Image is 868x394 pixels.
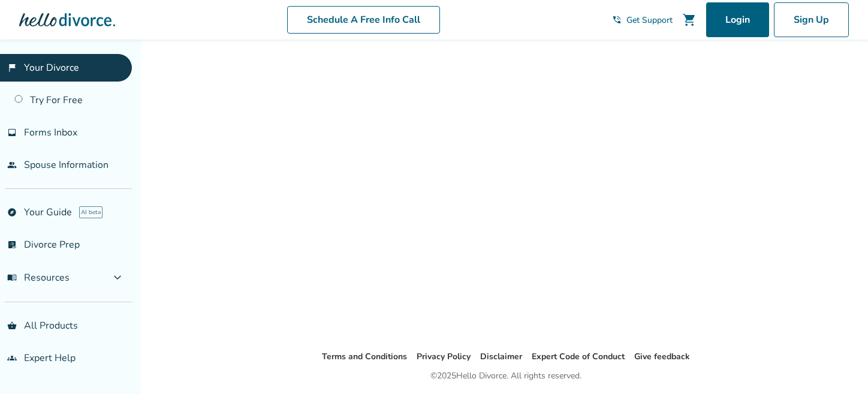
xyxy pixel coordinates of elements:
li: Disclaimer [480,350,522,364]
span: flag_2 [7,63,17,73]
span: expand_more [110,270,125,285]
span: shopping_cart [682,13,697,27]
li: Give feedback [634,350,690,364]
a: Login [706,2,769,37]
a: Terms and Conditions [322,351,407,362]
a: Expert Code of Conduct [532,351,625,362]
a: Schedule A Free Info Call [287,6,440,34]
span: people [7,160,17,170]
a: Privacy Policy [417,351,471,362]
a: Sign Up [774,2,849,37]
span: AI beta [79,206,103,218]
span: list_alt_check [7,240,17,249]
a: phone_in_talkGet Support [612,14,673,26]
span: shopping_basket [7,321,17,330]
span: menu_book [7,273,17,282]
span: inbox [7,128,17,137]
span: Resources [7,271,70,284]
span: Get Support [626,14,673,26]
span: phone_in_talk [612,15,622,25]
span: explore [7,207,17,217]
div: © 2025 Hello Divorce. All rights reserved. [430,369,581,383]
span: Forms Inbox [24,126,77,139]
span: groups [7,353,17,363]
